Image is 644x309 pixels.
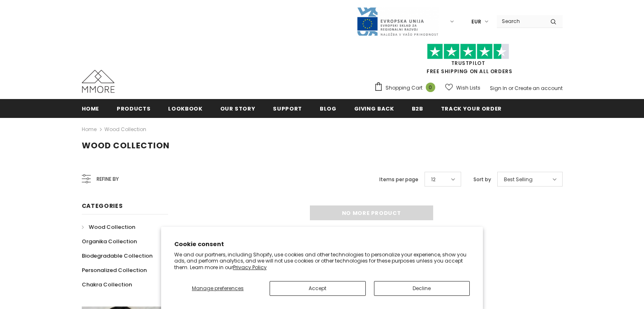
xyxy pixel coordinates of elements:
[354,99,394,118] a: Giving back
[82,140,170,151] span: Wood Collection
[385,84,422,92] span: Shopping Cart
[168,105,202,113] span: Lookbook
[320,99,337,118] a: Blog
[273,99,302,118] a: support
[504,175,533,184] span: Best Selling
[471,18,481,26] span: EUR
[220,99,256,118] a: Our Story
[82,234,137,249] a: Organika Collection
[174,251,470,271] p: We and our partners, including Shopify, use cookies and other technologies to personalize your ex...
[82,252,152,260] span: Biodegradable Collection
[374,47,563,75] span: FREE SHIPPING ON ALL ORDERS
[441,99,502,118] a: Track your order
[515,85,563,92] a: Create an account
[82,70,115,93] img: MMORE Cases
[445,81,480,95] a: Wish Lists
[174,281,261,296] button: Manage preferences
[233,264,267,271] a: Privacy Policy
[431,175,436,184] span: 12
[82,263,147,277] a: Personalized Collection
[412,105,423,113] span: B2B
[192,285,244,292] span: Manage preferences
[82,249,152,263] a: Biodegradable Collection
[117,99,150,118] a: Products
[174,240,470,249] h2: Cookie consent
[82,99,99,118] a: Home
[104,126,146,133] a: Wood Collection
[490,85,507,92] a: Sign In
[220,105,256,113] span: Our Story
[374,281,470,296] button: Decline
[320,105,337,113] span: Blog
[379,175,418,184] label: Items per page
[82,220,135,234] a: Wood Collection
[356,7,439,37] img: Javni Razpis
[82,238,137,245] span: Organika Collection
[117,105,150,113] span: Products
[82,125,97,134] a: Home
[426,83,435,92] span: 0
[354,105,394,113] span: Giving back
[82,281,132,288] span: Chakra Collection
[97,175,119,184] span: Refine by
[441,105,502,113] span: Track your order
[89,223,135,231] span: Wood Collection
[82,277,132,292] a: Chakra Collection
[497,15,544,27] input: Search Site
[456,84,480,92] span: Wish Lists
[374,82,439,94] a: Shopping Cart 0
[473,175,491,184] label: Sort by
[427,44,509,60] img: Trust Pilot Stars
[82,266,147,274] span: Personalized Collection
[270,281,366,296] button: Accept
[412,99,423,118] a: B2B
[273,105,302,113] span: support
[82,105,99,113] span: Home
[82,202,123,210] span: Categories
[508,85,513,92] span: or
[356,18,439,25] a: Javni Razpis
[168,99,202,118] a: Lookbook
[451,60,485,67] a: Trustpilot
